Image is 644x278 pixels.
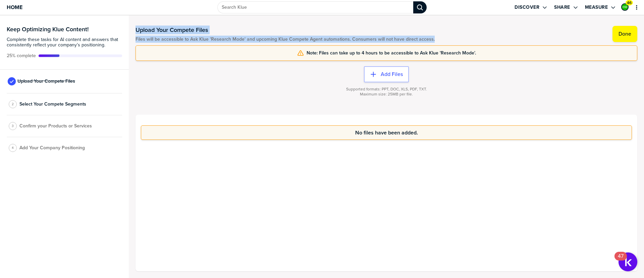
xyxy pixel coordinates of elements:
h3: Keep Optimizing Klue Content! [7,26,122,32]
span: Home [7,4,22,10]
a: Edit Profile [621,3,629,11]
label: Share [554,4,570,10]
label: Measure [585,4,608,10]
span: Supported formats: PPT, DOC, XLS, PDF, TXT. [346,87,427,92]
button: Add Files [364,66,409,82]
button: Done [612,26,637,42]
span: 2 [12,102,14,107]
input: Search Klue [217,1,413,13]
div: Haadia Mir [621,3,629,11]
span: Maximum size: 25MB per file. [360,92,413,97]
span: 3 [12,123,14,128]
div: Search Klue [413,1,427,13]
label: Add Files [381,71,403,78]
img: 793f136a0a312f0f9edf512c0c141413-sml.png [622,4,628,10]
span: 4 [12,145,14,150]
span: 46 [627,0,632,5]
span: Complete these tasks for AI content and answers that consistently reflect your company’s position... [7,37,122,48]
button: Open Resource Center, 47 new notifications [619,252,637,271]
h1: Upload Your Compete Files [136,26,435,34]
label: Discover [515,4,539,10]
span: Add Your Company Positioning [19,145,85,151]
span: Files will be accessible to Ask Klue 'Research Mode' and upcoming Klue Compete Agent automations.... [136,37,435,42]
span: Active [7,53,36,58]
span: Select Your Compete Segments [19,102,86,107]
span: Confirm your Products or Services [19,123,92,129]
span: No files have been added. [355,130,418,135]
span: Upload Your Compete Files [17,79,75,84]
label: Done [619,31,631,37]
span: Note: Files can take up to 4 hours to be accessible to Ask Klue 'Research Mode'. [307,50,476,56]
div: 47 [618,256,624,265]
